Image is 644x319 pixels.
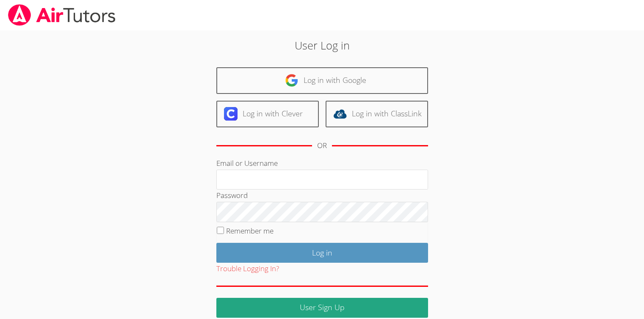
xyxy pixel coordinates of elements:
div: OR [317,140,327,152]
label: Password [216,190,248,200]
h2: User Log in [148,37,496,53]
button: Trouble Logging In? [216,263,279,275]
label: Email or Username [216,158,278,168]
input: Log in [216,243,428,263]
img: classlink-logo-d6bb404cc1216ec64c9a2012d9dc4662098be43eaf13dc465df04b49fa7ab582.svg [333,107,347,121]
a: User Sign Up [216,298,428,318]
img: airtutors_banner-c4298cdbf04f3fff15de1276eac7730deb9818008684d7c2e4769d2f7ddbe033.png [7,4,116,26]
a: Log in with Google [216,67,428,94]
a: Log in with Clever [216,101,319,127]
img: clever-logo-6eab21bc6e7a338710f1a6ff85c0baf02591cd810cc4098c63d3a4b26e2feb20.svg [224,107,238,121]
a: Log in with ClassLink [326,101,428,127]
label: Remember me [226,226,274,236]
img: google-logo-50288ca7cdecda66e5e0955fdab243c47b7ad437acaf1139b6f446037453330a.svg [285,74,299,87]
